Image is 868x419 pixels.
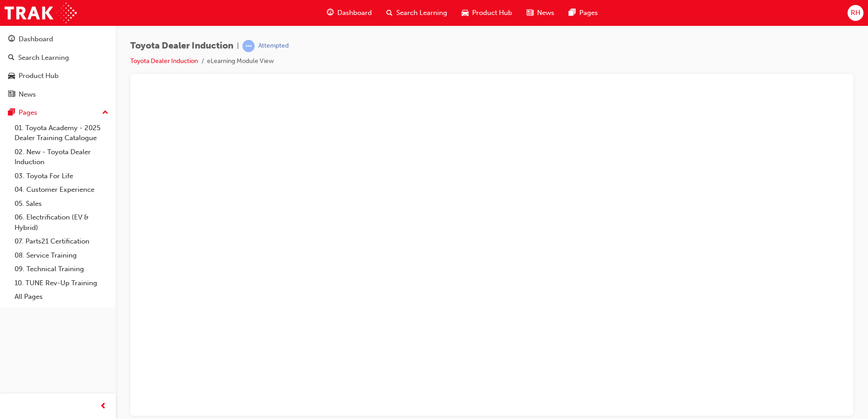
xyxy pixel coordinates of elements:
a: 02. New - Toyota Dealer Induction [11,145,112,169]
a: 07. Parts21 Certification [11,234,112,248]
a: 06. Electrification (EV & Hybrid) [11,210,112,234]
a: 05. Sales [11,197,112,211]
a: News [4,86,112,103]
a: 01. Toyota Academy - 2025 Dealer Training Catalogue [11,121,112,145]
span: Pages [579,8,598,18]
span: search-icon [386,7,393,19]
img: Trak [5,3,77,23]
span: news-icon [8,91,15,99]
button: Pages [4,104,112,121]
span: Search Learning [396,8,447,18]
span: Product Hub [472,8,512,18]
div: Search Learning [18,53,69,63]
a: news-iconNews [519,4,562,22]
div: News [19,89,36,100]
a: All Pages [11,290,112,304]
span: search-icon [8,54,15,62]
span: car-icon [8,72,15,80]
span: | [237,41,239,51]
a: guage-iconDashboard [320,4,379,22]
span: car-icon [462,7,469,19]
span: Dashboard [337,8,372,18]
div: Pages [19,107,37,118]
a: 10. TUNE Rev-Up Training [11,276,112,290]
span: news-icon [527,7,533,19]
span: guage-icon [327,7,334,19]
a: Dashboard [4,31,112,48]
span: pages-icon [569,7,576,19]
a: Toyota Dealer Induction [130,57,198,65]
a: Product Hub [4,68,112,84]
li: eLearning Module View [207,56,274,67]
button: DashboardSearch LearningProduct HubNews [4,29,112,104]
span: RH [851,8,860,18]
a: Search Learning [4,49,112,66]
span: learningRecordVerb_ATTEMPT-icon [242,40,255,52]
span: pages-icon [8,109,15,117]
a: 08. Service Training [11,248,112,263]
span: Toyota Dealer Induction [130,41,233,51]
a: 04. Customer Experience [11,183,112,197]
span: News [537,8,554,18]
div: Product Hub [19,71,59,81]
a: car-iconProduct Hub [454,4,519,22]
div: Attempted [258,42,289,50]
a: 09. Technical Training [11,262,112,276]
a: search-iconSearch Learning [379,4,454,22]
span: up-icon [102,107,108,119]
div: Dashboard [19,34,53,44]
a: pages-iconPages [562,4,605,22]
span: guage-icon [8,35,15,44]
a: 03. Toyota For Life [11,169,112,183]
span: prev-icon [100,401,107,412]
button: RH [848,5,863,21]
